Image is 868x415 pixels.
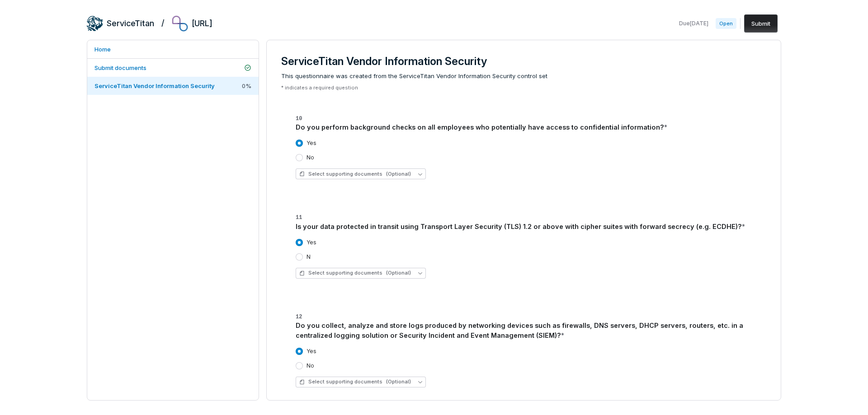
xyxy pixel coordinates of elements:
[87,77,259,95] a: ServiceTitan Vendor Information Security0%
[296,314,302,320] span: 12
[296,222,763,232] div: Is your data protected in transit using Transport Layer Security (TLS) 1.2 or above with cipher s...
[296,214,302,221] span: 11
[296,116,302,122] span: 10
[281,84,766,91] p: * indicates a required question
[94,64,146,71] span: Submit documents
[107,18,154,29] h2: ServiceTitan
[281,72,766,81] span: This questionnaire was created from the ServiceTitan Vendor Information Security control set
[307,362,314,369] label: No
[299,270,411,276] span: Select supporting documents
[296,321,763,340] div: Do you collect, analyze and store logs produced by networking devices such as firewalls, DNS serv...
[281,55,766,68] h3: ServiceTitan Vendor Information Security
[87,59,259,77] a: Submit documents
[94,82,215,89] span: ServiceTitan Vendor Information Security
[307,154,314,161] label: No
[242,82,251,90] span: 0 %
[744,14,778,33] button: Submit
[296,122,763,132] div: Do you perform background checks on all employees who potentially have access to confidential inf...
[299,378,411,385] span: Select supporting documents
[679,20,708,27] span: Due [DATE]
[299,171,411,177] span: Select supporting documents
[87,40,259,58] a: Home
[192,18,212,29] h2: [URL]
[161,15,165,29] h2: /
[716,18,736,29] span: Open
[307,348,316,355] label: Yes
[307,140,316,147] label: Yes
[307,253,311,261] label: N
[307,239,316,246] label: Yes
[386,171,411,177] span: (Optional)
[386,270,411,276] span: (Optional)
[386,378,411,385] span: (Optional)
